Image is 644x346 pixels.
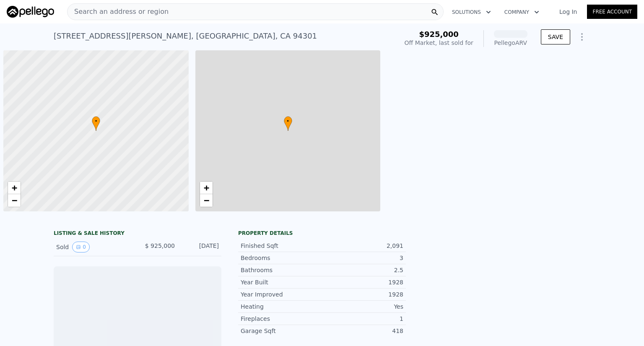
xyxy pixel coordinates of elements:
[203,182,209,193] span: +
[322,327,403,335] div: 418
[8,194,21,207] a: Zoom out
[241,278,322,286] div: Year Built
[322,254,403,262] div: 3
[7,6,54,18] img: Pellego
[241,254,322,262] div: Bedrooms
[541,29,570,44] button: SAVE
[238,230,406,237] div: Property details
[549,8,587,16] a: Log In
[12,195,17,206] span: −
[241,266,322,274] div: Bathrooms
[322,278,403,286] div: 1928
[145,242,175,249] span: $ 925,000
[498,5,546,20] button: Company
[56,242,131,252] div: Sold
[54,230,221,238] div: LISTING & SALE HISTORY
[200,182,213,194] a: Zoom in
[574,29,590,45] button: Show Options
[200,194,213,207] a: Zoom out
[182,242,219,252] div: [DATE]
[8,182,21,194] a: Zoom in
[92,116,100,131] div: •
[322,266,403,274] div: 2.5
[322,302,403,311] div: Yes
[54,30,317,42] div: [STREET_ADDRESS][PERSON_NAME] , [GEOGRAPHIC_DATA] , CA 94301
[284,116,292,131] div: •
[587,5,637,19] a: Free Account
[405,39,473,47] div: Off Market, last sold for
[284,117,292,125] span: •
[445,5,498,20] button: Solutions
[322,290,403,299] div: 1928
[241,302,322,311] div: Heating
[322,242,403,250] div: 2,091
[12,182,17,193] span: +
[241,242,322,250] div: Finished Sqft
[92,117,100,125] span: •
[494,39,527,47] div: Pellego ARV
[203,195,209,206] span: −
[241,327,322,335] div: Garage Sqft
[322,315,403,323] div: 1
[241,290,322,299] div: Year Improved
[72,242,90,252] button: View historical data
[419,30,459,39] span: $925,000
[241,315,322,323] div: Fireplaces
[68,7,169,17] span: Search an address or region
